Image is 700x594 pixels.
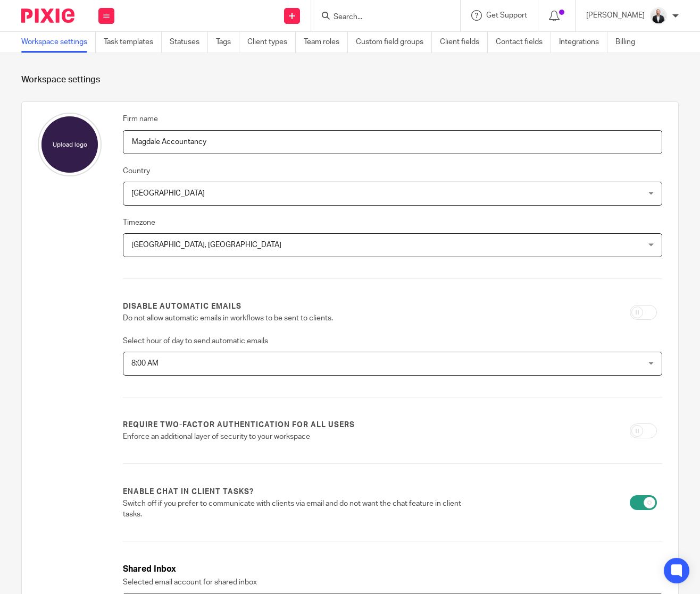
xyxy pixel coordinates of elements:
[332,13,428,22] input: Search
[123,577,257,588] label: Selected email account for shared inbox
[123,431,477,442] p: Enforce an additional layer of security to your workspace
[123,166,150,176] label: Country
[123,420,355,430] label: Require two-factor authentication for all users
[486,12,527,19] span: Get Support
[123,217,155,228] label: Timezone
[104,32,162,53] a: Task templates
[650,7,667,24] img: _SKY9589-Edit-2.jpeg
[131,360,159,367] span: 8:00 AM
[559,32,607,53] a: Integrations
[496,32,551,53] a: Contact fields
[123,130,662,154] input: Name of your firm
[123,563,662,575] h3: Shared Inbox
[21,9,74,23] img: Pixie
[216,32,239,53] a: Tags
[615,32,643,53] a: Billing
[123,498,477,520] p: Switch off if you prefer to communicate with clients via email and do not want the chat feature i...
[586,10,645,21] p: [PERSON_NAME]
[123,313,477,324] p: Do not allow automatic emails in workflows to be sent to clients.
[123,301,241,312] label: Disable automatic emails
[131,190,205,197] span: [GEOGRAPHIC_DATA]
[131,241,281,249] span: [GEOGRAPHIC_DATA], [GEOGRAPHIC_DATA]
[170,32,208,53] a: Statuses
[123,487,254,497] label: Enable chat in client tasks?
[440,32,488,53] a: Client fields
[21,74,679,86] h1: Workspace settings
[123,336,268,346] label: Select hour of day to send automatic emails
[356,32,432,53] a: Custom field groups
[21,32,96,53] a: Workspace settings
[247,32,296,53] a: Client types
[123,114,158,124] label: Firm name
[304,32,348,53] a: Team roles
